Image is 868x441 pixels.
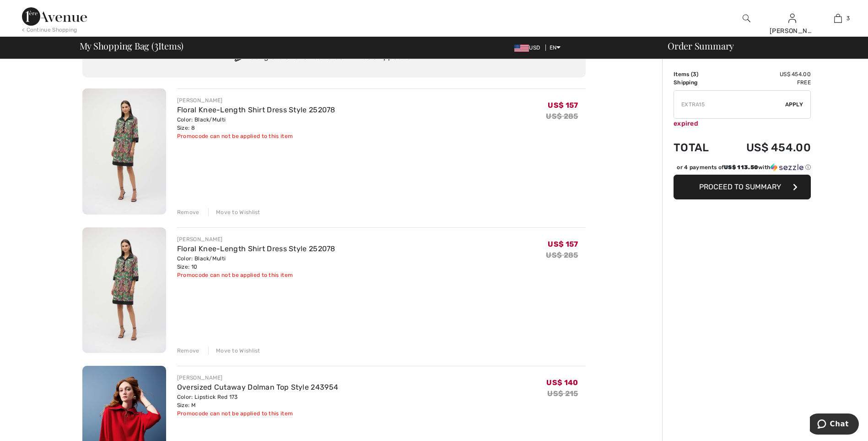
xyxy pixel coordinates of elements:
[547,389,578,398] s: US$ 215
[177,271,335,279] div: Promocode can not be applied to this item
[546,251,578,259] s: US$ 285
[177,96,335,105] div: [PERSON_NAME]
[815,13,860,24] a: 3
[177,409,338,418] div: Promocode can not be applied to this item
[724,164,758,171] span: US$ 113.50
[674,78,722,87] td: Shipping
[22,26,77,34] div: < Continue Shopping
[177,383,338,391] a: Oversized Cutaway Dolman Top Style 243954
[82,88,166,215] img: Floral Knee-Length Shirt Dress Style 252078
[810,413,859,436] iframe: Opens a widget where you can chat to one of our agents
[846,14,850,22] span: 3
[177,208,199,216] div: Remove
[177,374,338,382] div: [PERSON_NAME]
[177,244,335,253] a: Floral Knee-Length Shirt Dress Style 252078
[770,26,814,36] div: [PERSON_NAME]
[674,132,722,163] td: Total
[208,208,260,216] div: Move to Wishlist
[674,175,811,199] button: Proceed to Summary
[514,44,529,52] img: US Dollar
[177,347,199,355] div: Remove
[722,78,811,87] td: Free
[208,347,260,355] div: Move to Wishlist
[177,254,335,271] div: Color: Black/Multi Size: 10
[771,163,803,171] img: Sezzle
[674,70,722,78] td: Items ( )
[674,91,785,118] input: Promo code
[657,41,863,50] div: Order Summary
[546,378,578,387] span: US$ 140
[674,163,811,175] div: or 4 payments ofUS$ 113.50withSezzle Click to learn more about Sezzle
[22,7,87,26] img: 1ère Avenue
[785,100,803,109] span: Apply
[177,132,335,140] div: Promocode can not be applied to this item
[177,105,335,114] a: Floral Knee-Length Shirt Dress Style 252078
[177,235,335,243] div: [PERSON_NAME]
[788,14,796,22] a: Sign In
[693,71,696,77] span: 3
[743,13,750,24] img: search the website
[177,116,335,132] div: Color: Black/Multi Size: 8
[546,112,578,121] s: US$ 285
[548,240,578,248] span: US$ 157
[722,70,811,78] td: US$ 454.00
[177,393,338,409] div: Color: Lipstick Red 173 Size: M
[834,13,842,24] img: My Bag
[699,182,781,191] span: Proceed to Summary
[514,44,544,51] span: USD
[80,41,184,50] span: My Shopping Bag ( Items)
[82,227,166,353] img: Floral Knee-Length Shirt Dress Style 252078
[550,44,561,51] span: EN
[548,101,578,110] span: US$ 157
[788,13,796,24] img: My Info
[677,163,811,171] div: or 4 payments of with
[154,39,158,51] span: 3
[674,119,811,128] div: expired
[722,132,811,163] td: US$ 454.00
